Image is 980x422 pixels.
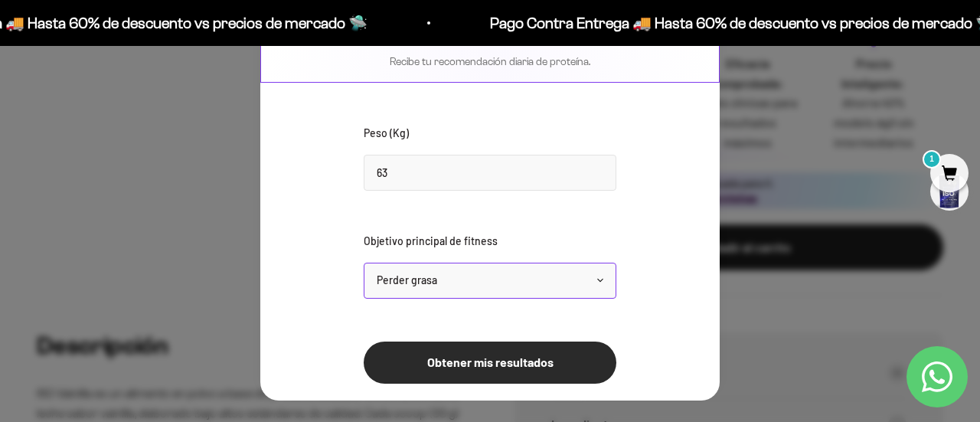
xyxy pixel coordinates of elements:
[390,54,590,70] p: Recibe tu recomendación diaria de proteína.
[930,166,969,183] a: 1
[364,342,616,384] button: Obtener mis resultados
[364,155,616,191] input: Ingresa tu peso
[364,126,616,142] label: Peso (Kg)
[923,150,941,168] mark: 1
[364,234,616,250] label: Objetivo principal de fitness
